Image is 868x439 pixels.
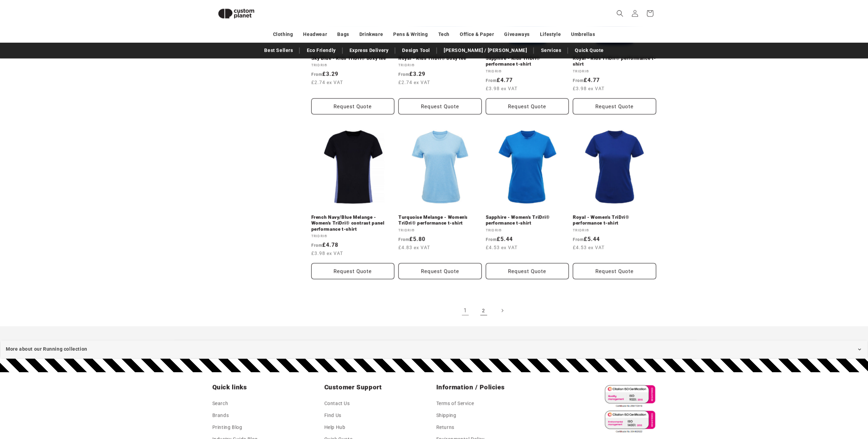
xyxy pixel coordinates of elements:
a: Express Delivery [346,44,392,56]
a: Design Tool [399,44,433,56]
a: Royal - Women's TriDri® performance t-shirt [573,214,656,226]
a: French Navy/Blue Melange - Women's TriDri® contrast panel performance t-shirt [311,214,395,232]
nav: Pagination [311,303,656,318]
a: Giveaways [504,28,529,40]
a: Find Us [324,409,341,421]
button: Request Quote [486,263,569,279]
img: ISO 9001 Certified [602,383,656,409]
a: Best Sellers [261,44,296,56]
a: Pens & Writing [393,28,428,40]
iframe: Chat Widget [754,365,868,439]
a: Bags [337,28,349,40]
button: Request Quote [398,263,482,279]
button: Request Quote [311,98,395,114]
a: Royal - Kids TriDri® performance t-shirt [573,55,656,67]
h2: Quick links [212,383,320,391]
a: [PERSON_NAME] / [PERSON_NAME] [440,44,530,56]
h2: Customer Support [324,383,432,391]
a: Page 1 [458,303,473,318]
span: More about our Running collection [6,345,87,353]
a: Printing Blog [212,421,242,433]
a: Lifestyle [540,28,561,40]
a: Help Hub [324,421,345,433]
img: Custom Planet [212,3,260,24]
a: Headwear [303,28,327,40]
h2: Information / Policies [436,383,544,391]
a: Services [537,44,565,56]
a: Sapphire - Kids TriDri® performance t-shirt [486,55,569,67]
a: Umbrellas [571,28,595,40]
button: Request Quote [573,98,656,114]
button: Request Quote [486,98,569,114]
a: Contact Us [324,399,350,409]
a: Brands [212,409,229,421]
a: Turquoise Melange - Women's TriDri® performance t-shirt [398,214,482,226]
a: Clothing [273,28,293,40]
a: Eco Friendly [303,44,339,56]
a: Office & Paper [460,28,494,40]
a: Royal - Kids TriDri® boxy tee [398,55,482,61]
summary: Search [612,6,627,21]
a: Sky Blue - Kids TriDri® boxy tee [311,55,395,61]
button: Request Quote [398,98,482,114]
a: Drinkware [359,28,383,40]
a: Page 2 [476,303,491,318]
a: Terms of Service [436,399,474,409]
a: Sapphire - Women's TriDri® performance t-shirt [486,214,569,226]
button: Request Quote [573,263,656,279]
a: Tech [438,28,449,40]
a: Search [212,399,228,409]
button: Request Quote [311,263,395,279]
a: Shipping [436,409,456,421]
a: Quick Quote [571,44,607,56]
a: Returns [436,421,454,433]
img: ISO 14001 Certified [602,409,656,434]
a: Next page [495,303,510,318]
